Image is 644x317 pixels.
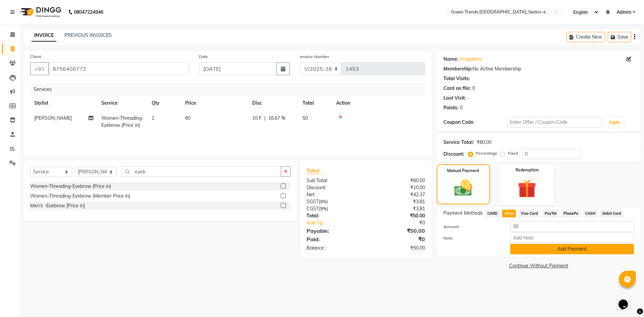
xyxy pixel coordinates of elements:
label: Percentage [476,150,497,156]
a: Pragalbha [460,56,482,63]
div: No Active Membership [443,65,634,72]
input: Add Note [510,232,634,243]
span: Visa Card [519,210,540,217]
div: - [467,95,469,102]
a: INVOICE [32,30,56,42]
span: Total [307,167,322,174]
span: 16.67 % [268,115,285,122]
label: Manual Payment [447,168,479,174]
div: ₹0 [376,219,430,226]
span: CARD [485,210,500,217]
img: _gift.svg [512,177,542,200]
input: Enter Offer / Coupon Code [507,117,602,127]
a: PREVIOUS INVOICES [64,32,112,38]
div: Last Visit: [443,95,466,102]
label: Amount: [438,224,505,230]
th: Qty [148,96,181,111]
th: Action [332,96,425,111]
div: 0 [472,85,475,92]
span: CASH [583,210,598,217]
div: Total Visits: [443,75,470,82]
span: 10 F [252,115,262,122]
div: ₹60.00 [366,177,430,184]
span: CGST [307,206,319,212]
div: Card on file: [443,85,471,92]
span: Women-Threading-Eyebrow (Price in) [101,115,144,128]
b: 08047224946 [74,3,103,21]
div: Name: [443,56,459,63]
div: ₹50.00 [366,227,430,235]
span: PhonePe [561,210,581,217]
div: Sub Total: [302,177,366,184]
th: Stylist [30,96,97,111]
div: Coupon Code [443,119,507,126]
input: Search by Name/Mobile/Email/Code [48,62,189,75]
div: Membership: [443,65,473,72]
span: [PERSON_NAME] [34,115,72,121]
span: | [264,115,266,122]
label: Invoice Number [300,54,329,60]
div: ( ) [302,205,366,212]
span: Payment Methods [443,210,483,217]
div: Paid: [302,235,366,243]
span: 60 [185,115,191,121]
span: SGST [307,199,319,205]
input: Search or Scan [122,166,281,177]
div: 0 [460,104,463,111]
div: Services [31,83,430,96]
div: ₹50.00 [366,245,430,252]
label: Fixed [508,150,518,156]
span: PayTM [543,210,559,217]
div: Women-Threading-Eyebrow (Price in) [30,183,111,190]
div: Men's -Eyebrow [Price in] [30,202,85,209]
button: Create New [567,32,605,42]
th: Total [299,96,332,111]
div: ( ) [302,198,366,205]
div: Points: [443,104,459,111]
div: ₹10.00 [366,184,430,191]
div: ₹60.00 [477,139,491,146]
label: Redemption [516,167,539,173]
div: Net: [302,191,366,198]
a: Continue Without Payment [438,262,639,269]
span: 9% [320,206,327,211]
th: Price [181,96,248,111]
div: Total: [302,212,366,219]
div: Discount: [302,184,366,191]
button: Apply [605,117,624,127]
div: ₹3.81 [366,198,430,205]
iframe: chat widget [616,290,637,310]
span: Debit Card [600,210,623,217]
th: Service [97,96,148,111]
label: Client [30,54,41,60]
button: +91 [30,62,49,75]
div: Balance : [302,245,366,252]
img: logo [17,3,63,21]
span: Admin [616,9,631,16]
div: ₹3.81 [366,205,430,212]
div: Discount: [443,151,464,158]
span: 50 [303,115,308,121]
div: Payable: [302,227,366,235]
span: 9% [320,199,326,204]
label: Note: [438,235,505,241]
th: Disc [248,96,299,111]
div: Service Total: [443,139,474,146]
button: Add Payment [510,244,634,254]
span: 1 [152,115,154,121]
div: ₹0 [366,235,430,243]
input: Amount [510,221,634,232]
div: ₹50.00 [366,212,430,219]
button: Save [608,32,631,42]
span: GPay [502,210,516,217]
img: _cash.svg [449,178,478,198]
a: Add Tip [302,219,376,226]
div: ₹42.37 [366,191,430,198]
div: Women-Threading-Eyebrow (Member Price in) [30,193,130,200]
label: Date [199,54,208,60]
